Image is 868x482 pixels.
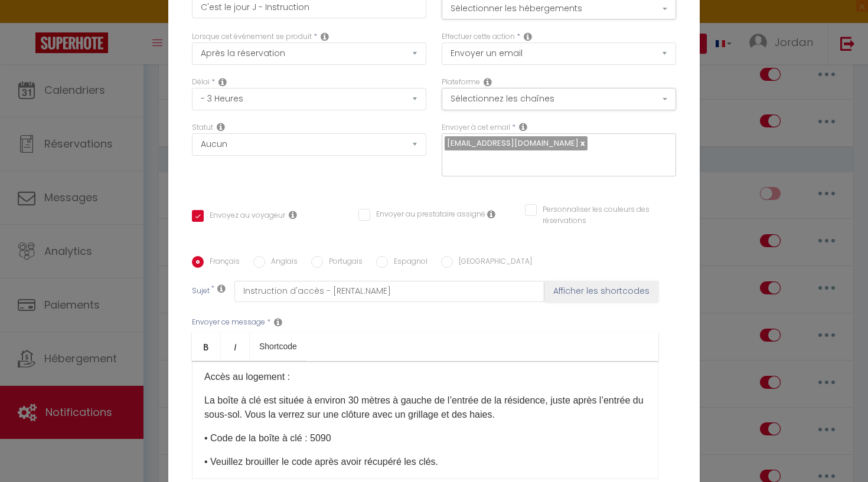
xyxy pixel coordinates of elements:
[217,122,225,132] i: Booking status
[289,210,297,219] i: Envoyer au voyageur
[519,122,527,132] i: Recipient
[192,77,210,88] label: Délai
[192,122,213,133] label: Statut
[442,31,515,42] label: Effectuer cette action
[218,77,227,87] i: Action Time
[192,361,658,479] div: ​
[192,31,312,42] label: Lorsque cet événement se produit
[442,122,510,133] label: Envoyer à cet email
[204,256,240,269] label: Français
[274,317,282,327] i: Message
[323,256,363,269] label: Portugais
[321,32,329,41] i: Event Occur
[250,332,306,360] a: Shortcode
[453,256,532,269] label: [GEOGRAPHIC_DATA]
[204,431,646,445] p: • Code de la boîte à clé : 5090
[544,281,658,302] button: Afficher les shortcodes
[192,332,221,360] a: Bold
[204,455,646,469] p: • Veuillez brouiller le code après avoir récupéré les clés.
[442,77,480,88] label: Plateforme
[217,284,226,293] i: Subject
[204,370,646,384] p: Accès au logement :
[487,209,495,219] i: Envoyer au prestataire si il est assigné
[265,256,298,269] label: Anglais
[204,394,646,422] p: La boîte à clé est située à environ 30 mètres à gauche de l’entrée de la résidence, juste après l...
[442,88,676,110] button: Sélectionnez les chaînes
[192,286,210,298] label: Sujet
[221,332,250,360] a: Italic
[447,137,579,149] span: [EMAIL_ADDRESS][DOMAIN_NAME]
[484,77,492,87] i: Action Channel
[192,317,265,328] label: Envoyer ce message
[388,256,428,269] label: Espagnol
[524,32,532,41] i: Action Type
